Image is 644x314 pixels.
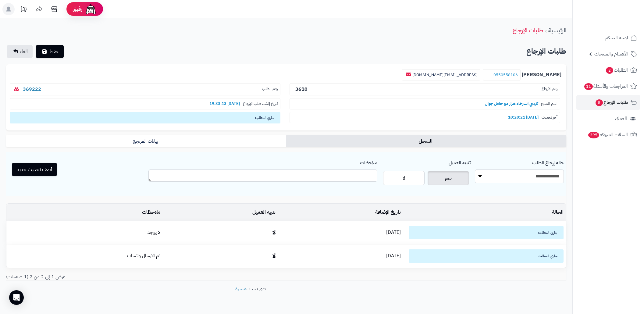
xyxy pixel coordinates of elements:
[36,45,64,58] button: حفظ
[526,45,566,58] h2: طلبات الإرجاع
[542,86,557,93] span: رقم الارجاع
[576,30,640,45] a: لوحة التحكم
[272,251,276,260] b: لا
[594,50,628,58] span: الأقسام والمنتجات
[6,221,163,244] td: لا يوجد
[576,63,640,77] a: الطلبات2
[278,204,403,221] td: تاريخ الإضافة
[409,249,564,263] span: جاري المعالجه
[295,86,308,93] b: 3610
[360,157,377,166] label: ملاحظات
[548,26,566,35] a: الرئيسية
[605,34,628,42] span: لوحة التحكم
[513,26,543,35] a: طلبات الإرجاع
[576,111,640,126] a: العملاء
[449,157,471,166] label: تنبيه العميل
[482,101,541,106] b: كرسي استرخاء هزاز مع حامل جوال
[9,290,24,305] div: Open Intercom Messenger
[584,82,628,91] span: المراجعات والأسئلة
[23,86,41,93] a: 369222
[584,83,593,90] span: 11
[278,221,403,244] td: [DATE]
[403,204,566,221] td: الحالة
[615,114,627,123] span: العملاء
[595,99,603,106] span: 5
[532,157,564,166] label: حالة إرجاع الطلب
[603,5,638,17] img: logo-2.png
[278,244,403,268] td: [DATE]
[576,95,640,110] a: طلبات الإرجاع5
[445,174,452,182] span: نعم
[493,72,518,78] a: 0550558106
[10,112,280,123] span: جاري المعالجه
[6,204,163,221] td: ملاحظات
[272,228,276,237] b: لا
[6,244,163,268] td: تم الارسال واتساب
[409,226,564,239] span: جاري المعالجه
[85,3,97,15] img: ai-face.png
[243,101,278,107] span: تاريخ إنشاء طلب الإرجاع
[588,130,628,139] span: السلات المتروكة
[542,115,557,120] span: آخر تحديث
[541,101,557,107] span: اسم المنتج
[588,131,600,139] span: 395
[6,135,286,147] a: بيانات المرتجع
[505,114,542,120] b: [DATE] 10:20:21
[262,86,278,93] span: رقم الطلب
[12,163,57,176] button: أضف تحديث جديد
[163,204,278,221] td: تنبيه العميل
[16,3,31,17] a: تحديثات المنصة
[7,45,33,58] a: الغاء
[50,48,59,55] span: حفظ
[605,66,628,74] span: الطلبات
[206,101,243,106] b: [DATE] 19:33:13
[2,273,286,280] div: عرض 1 إلى 2 من 2 (1 صفحات)
[595,98,628,107] span: طلبات الإرجاع
[73,5,82,13] span: رفيق
[403,174,405,182] span: لا
[235,285,246,292] a: متجرة
[286,135,566,147] a: السجل
[412,72,478,78] a: [EMAIL_ADDRESS][DOMAIN_NAME]
[522,71,561,78] b: [PERSON_NAME]
[606,67,614,74] span: 2
[576,79,640,94] a: المراجعات والأسئلة11
[576,127,640,142] a: السلات المتروكة395
[20,48,28,55] span: الغاء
